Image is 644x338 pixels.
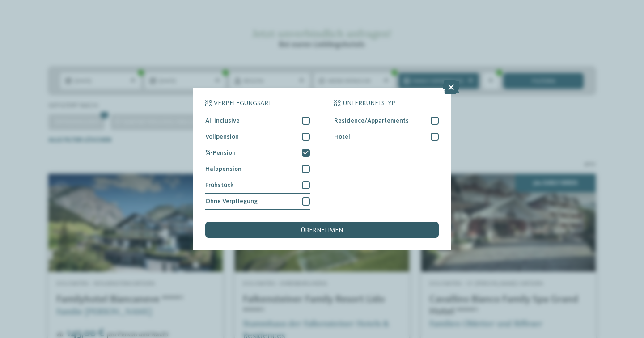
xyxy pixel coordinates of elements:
span: Ohne Verpflegung [205,198,258,204]
span: Frühstück [205,182,233,188]
span: Unterkunftstyp [343,100,395,106]
span: Vollpension [205,134,239,140]
span: Halbpension [205,166,241,172]
span: ¾-Pension [205,150,236,156]
span: Hotel [334,134,350,140]
span: Verpflegungsart [214,100,271,106]
span: Residence/Appartements [334,118,409,124]
span: übernehmen [301,227,343,233]
span: All inclusive [205,118,240,124]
